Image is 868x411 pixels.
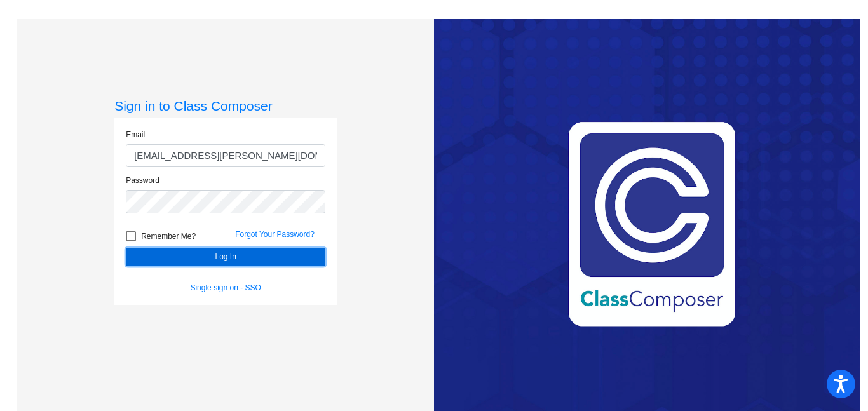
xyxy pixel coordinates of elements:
label: Password [126,175,159,186]
a: Forgot Your Password? [235,230,315,239]
h3: Sign in to Class Composer [114,98,337,114]
span: Remember Me? [141,229,196,244]
label: Email [126,129,145,140]
a: Single sign on - SSO [190,283,261,292]
button: Log In [126,248,325,266]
